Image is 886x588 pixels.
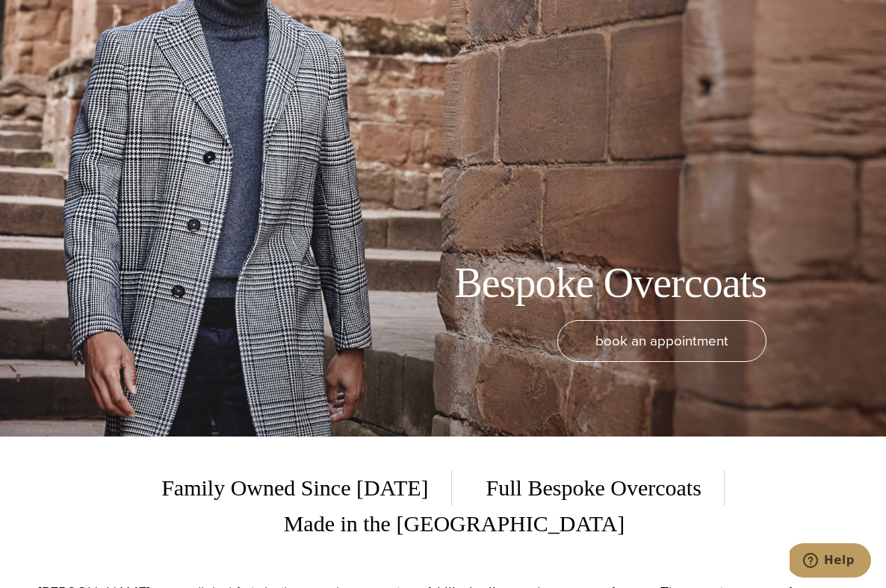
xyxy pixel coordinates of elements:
span: book an appointment [595,330,728,351]
span: Made in the [GEOGRAPHIC_DATA] [261,506,625,542]
iframe: Opens a widget where you can chat to one of our agents [790,543,871,581]
span: Full Bespoke Overcoats [464,470,725,506]
span: Family Owned Since [DATE] [161,470,451,506]
h1: Bespoke Overcoats [454,258,766,308]
a: book an appointment [557,320,766,362]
